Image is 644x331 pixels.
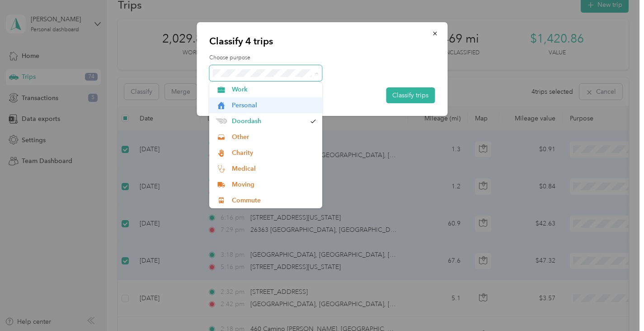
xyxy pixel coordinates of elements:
span: Other [232,132,316,142]
img: Legacy Icon [Doordash] [216,119,227,124]
span: Charity [232,148,316,158]
span: Moving [232,180,316,189]
span: Personal [232,101,316,110]
label: Choose purpose [209,54,435,62]
button: Classify trips [386,87,435,103]
span: Work [232,85,316,94]
span: Commute [232,196,316,205]
p: Classify 4 trips [209,35,435,48]
iframe: Everlance-gr Chat Button Frame [593,280,644,331]
span: Medical [232,164,316,173]
span: Doordash [232,116,306,126]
